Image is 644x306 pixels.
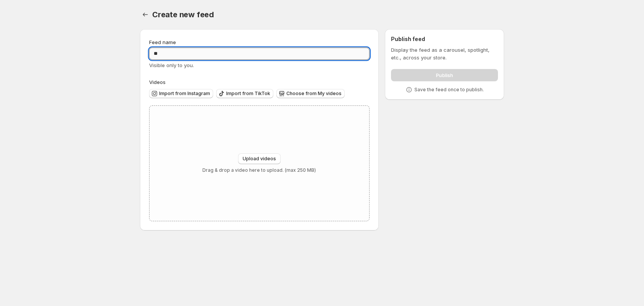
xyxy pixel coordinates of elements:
p: Drag & drop a video here to upload. (max 250 MB) [202,167,316,173]
h2: Publish feed [391,35,498,43]
span: Choose from My videos [286,90,342,97]
button: Choose from My videos [276,89,345,98]
span: Import from TikTok [226,90,270,97]
button: Upload videos [238,153,281,164]
span: Feed name [149,39,176,45]
span: Videos [149,79,166,85]
button: Import from TikTok [216,89,273,98]
span: Create new feed [152,10,214,19]
p: Save the feed once to publish. [414,87,484,93]
span: Upload videos [243,156,276,162]
span: Import from Instagram [159,90,210,97]
button: Settings [140,9,151,20]
span: Visible only to you. [149,62,194,68]
button: Import from Instagram [149,89,213,98]
p: Display the feed as a carousel, spotlight, etc., across your store. [391,46,498,61]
